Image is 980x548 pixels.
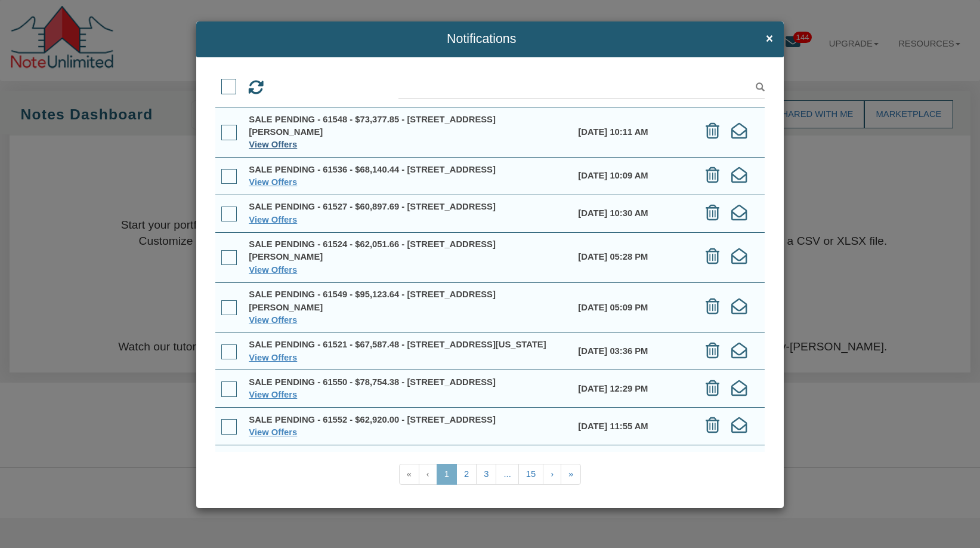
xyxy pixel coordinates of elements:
a: » [561,464,581,485]
div: SALE PENDING - 61552 - $62,920.00 - [STREET_ADDRESS] [249,414,566,426]
div: SALE PENDING - 61527 - $60,897.69 - [STREET_ADDRESS] [249,201,566,213]
td: [DATE] 09:59 AM [573,445,693,482]
a: 15 [518,464,543,485]
span: Notifications [207,32,756,46]
div: SALE PENDING - 61548 - $73,377.85 - [STREET_ADDRESS][PERSON_NAME] [249,113,566,138]
td: [DATE] 12:29 PM [573,370,693,407]
div: SALE PENDING - 61550 - $78,754.38 - [STREET_ADDRESS] [249,376,566,389]
td: [DATE] 05:28 PM [573,232,693,282]
a: 2 [456,464,477,485]
td: [DATE] 05:09 PM [573,282,693,333]
td: [DATE] 03:36 PM [573,333,693,370]
span: × [766,32,773,46]
td: [DATE] 10:30 AM [573,195,693,232]
a: View Offers [249,177,297,187]
div: SALE PENDING - 61536 - $68,140.44 - [STREET_ADDRESS] [249,164,566,176]
a: « [399,464,419,485]
a: ‹ [419,464,437,485]
a: 1 [437,464,457,485]
td: [DATE] 10:09 AM [573,157,693,194]
td: [DATE] 10:11 AM [573,107,693,157]
div: SALE PENDING - 61525 - $35,989.96 - [STREET_ADDRESS] [249,451,566,464]
a: View Offers [249,427,297,437]
a: 3 [476,464,496,485]
a: View Offers [249,315,297,325]
div: SALE PENDING - 61549 - $95,123.64 - [STREET_ADDRESS][PERSON_NAME] [249,288,566,313]
a: View Offers [249,390,297,399]
a: View Offers [249,215,297,224]
td: [DATE] 11:55 AM [573,408,693,445]
div: SALE PENDING - 61521 - $67,587.48 - [STREET_ADDRESS][US_STATE] [249,338,566,351]
a: View Offers [249,140,297,149]
a: View Offers [249,353,297,362]
a: ... [496,464,518,485]
div: SALE PENDING - 61524 - $62,051.66 - [STREET_ADDRESS][PERSON_NAME] [249,238,566,263]
a: › [543,464,561,485]
a: View Offers [249,265,297,275]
